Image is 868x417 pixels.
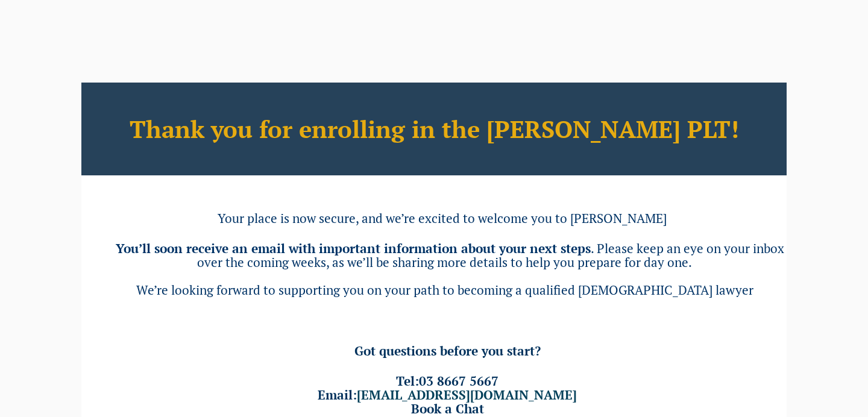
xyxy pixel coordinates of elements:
span: We’re looking forward to supporting you on your path to becoming a qualified [DEMOGRAPHIC_DATA] l... [136,281,753,298]
a: 03 8667 5667 [419,372,498,389]
a: [EMAIL_ADDRESS][DOMAIN_NAME] [357,386,577,403]
span: Got questions before you start? [354,342,541,359]
b: You’ll soon receive an email with important information about your next steps [116,240,591,257]
span: Tel: [396,372,498,389]
span: . Please keep an eye on your inbox over the coming weeks, as we’ll be sharing more details to hel... [197,240,784,271]
a: Book a Chat [411,400,484,417]
span: Your place is now secure, and we’re excited to welcome you to [PERSON_NAME] [218,210,667,227]
span: Email: [318,386,577,403]
b: Thank you for enrolling in the [PERSON_NAME] PLT! [130,113,739,145]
